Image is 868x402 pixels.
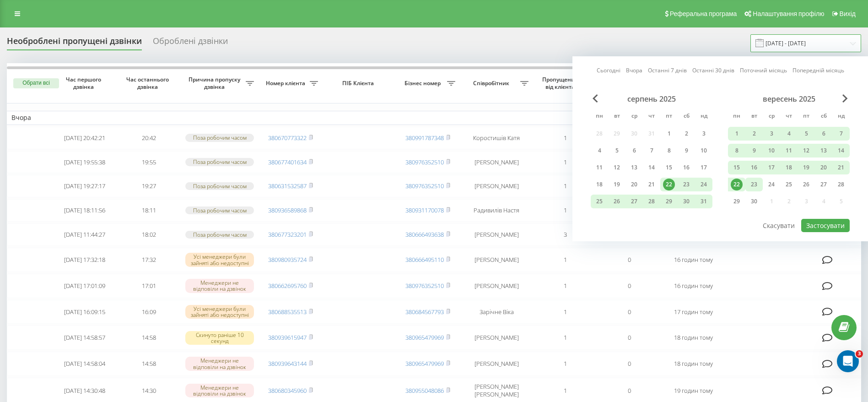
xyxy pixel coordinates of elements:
[815,161,832,174] div: сб 20 вер 2025 р.
[679,110,693,124] abbr: субота
[765,110,778,124] abbr: середа
[800,179,812,190] div: 26
[185,331,254,345] div: Скинуто раніше 10 секунд
[608,195,625,208] div: вт 26 серп 2025 р.
[268,359,307,368] a: 380939643144
[117,326,181,350] td: 14:58
[661,274,725,298] td: 16 годин тому
[661,248,725,272] td: 16 годин тому
[628,162,640,174] div: 13
[405,282,444,290] a: 380976352510
[745,178,763,191] div: вт 23 вер 2025 р.
[117,199,181,222] td: 18:11
[53,199,117,222] td: [DATE] 18:11:56
[646,179,658,190] div: 21
[263,80,310,87] span: Номер клієнта
[695,195,712,208] div: нд 31 серп 2025 р.
[533,175,597,197] td: 1
[660,178,678,191] div: пт 22 серп 2025 р.
[663,196,675,207] div: 29
[678,161,695,174] div: сб 16 серп 2025 р.
[660,144,678,158] div: пт 8 серп 2025 р.
[800,128,812,140] div: 5
[698,179,710,190] div: 24
[460,151,533,174] td: [PERSON_NAME]
[185,231,254,239] div: Поза робочим часом
[801,219,850,232] button: Застосувати
[591,144,608,158] div: пн 4 серп 2025 р.
[680,179,692,190] div: 23
[747,110,761,124] abbr: вівторок
[662,110,676,124] abbr: п’ятниця
[766,162,777,174] div: 17
[117,274,181,298] td: 17:01
[730,110,744,124] abbr: понеділок
[625,161,643,174] div: ср 13 серп 2025 р.
[832,178,850,191] div: нд 28 вер 2025 р.
[731,196,743,207] div: 29
[763,178,780,191] div: ср 24 вер 2025 р.
[628,145,640,157] div: 6
[185,357,254,370] div: Менеджери не відповіли на дзвінок
[53,223,117,246] td: [DATE] 11:44:27
[60,76,109,90] span: Час першого дзвінка
[698,145,710,157] div: 10
[53,326,117,350] td: [DATE] 14:58:57
[53,352,117,376] td: [DATE] 14:58:04
[460,352,533,376] td: [PERSON_NAME]
[800,145,812,157] div: 12
[660,161,678,174] div: пт 15 серп 2025 р.
[697,110,711,124] abbr: неділя
[663,145,675,157] div: 8
[53,274,117,298] td: [DATE] 17:01:09
[405,359,444,368] a: 380965479969
[798,144,815,158] div: пт 12 вер 2025 р.
[591,195,608,208] div: пн 25 серп 2025 р.
[646,196,658,207] div: 28
[818,145,830,157] div: 13
[185,279,254,293] div: Менеджери не відповіли на дзвінок
[153,36,228,50] div: Оброблені дзвінки
[800,162,812,174] div: 19
[593,145,605,157] div: 4
[608,144,625,158] div: вт 5 серп 2025 р.
[405,386,444,395] a: 380955048086
[533,127,597,149] td: 1
[405,255,444,264] a: 380666495110
[748,145,760,157] div: 9
[835,162,847,174] div: 21
[608,178,625,191] div: вт 19 серп 2025 р.
[695,127,712,141] div: нд 3 серп 2025 р.
[185,384,254,397] div: Менеджери не відповіли на дзвінок
[610,110,624,124] abbr: вівторок
[627,110,641,124] abbr: середа
[780,161,798,174] div: чт 18 вер 2025 р.
[185,182,254,190] div: Поза робочим часом
[799,110,813,124] abbr: п’ятниця
[745,195,763,208] div: вт 30 вер 2025 р.
[698,196,710,207] div: 31
[832,161,850,174] div: нд 21 вер 2025 р.
[780,127,798,141] div: чт 4 вер 2025 р.
[597,248,661,272] td: 0
[533,326,597,350] td: 1
[695,161,712,174] div: нд 17 серп 2025 р.
[117,223,181,246] td: 18:02
[405,158,444,166] a: 380976352510
[835,128,847,140] div: 7
[646,145,658,157] div: 7
[53,151,117,174] td: [DATE] 19:55:38
[678,127,695,141] div: сб 2 серп 2025 р.
[185,305,254,319] div: Усі менеджери були зайняті або недоступні
[728,195,745,208] div: пн 29 вер 2025 р.
[815,127,832,141] div: сб 6 вер 2025 р.
[593,110,606,124] abbr: понеділок
[611,179,623,190] div: 19
[533,223,597,246] td: 3
[593,196,605,207] div: 25
[53,300,117,324] td: [DATE] 16:09:15
[832,144,850,158] div: нд 14 вер 2025 р.
[731,162,743,174] div: 15
[817,110,830,124] abbr: субота
[591,178,608,191] div: пн 18 серп 2025 р.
